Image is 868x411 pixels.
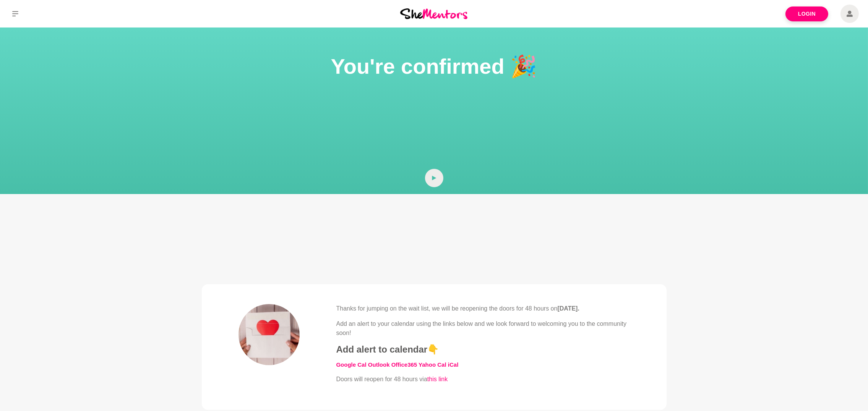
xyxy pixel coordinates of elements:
p: Thanks for jumping on the wait list, we will be reopening the doors for 48 hours on [336,304,630,313]
a: Yahoo Cal [419,361,446,368]
a: this link [427,376,448,382]
h4: Add alert to calendar👇 [336,344,630,355]
a: ​Google Cal [336,361,367,368]
img: She Mentors Logo [400,8,467,19]
h1: You're confirmed 🎉 [9,52,859,81]
a: Office365 [391,361,417,368]
p: Doors will reopen for 48 hours via [336,375,630,384]
a: Outlook [368,361,390,368]
p: Add an alert to your calendar using the links below and we look forward to welcoming you to the c... [336,319,630,338]
a: iCal [448,361,459,368]
strong: [DATE]. [557,305,579,312]
a: Login [785,6,828,21]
